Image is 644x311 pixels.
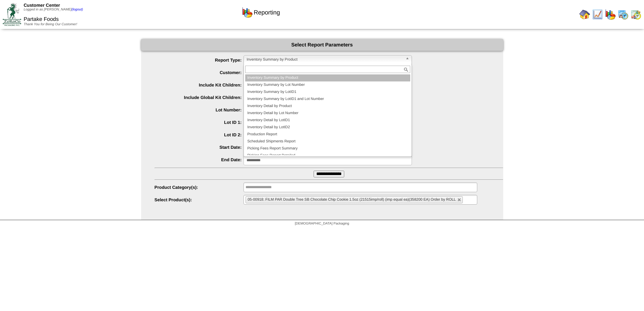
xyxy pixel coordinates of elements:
img: ZoRoCo_Logo(Green%26Foil)%20jpg.webp [3,3,21,26]
li: Picking Fees Report Summary [245,145,410,152]
li: Inventory Detail by LotID2 [245,124,410,131]
img: calendarinout.gif [631,9,641,20]
span: 05-00918: FILM PAR Double Tree SB Chocolate Chip Cookie 1.5oz (21515imp/roll) (imp equal ea)(3582... [248,198,456,202]
li: Inventory Summary by Product [245,74,410,81]
span: [DEMOGRAPHIC_DATA] Packaging [295,222,349,226]
label: Customer: [155,70,244,75]
div: Select Report Parameters [141,39,503,51]
label: Include Global Kit Children: [155,95,244,100]
span: Inventory Summary by Product [247,56,403,64]
label: Include Kit Children: [155,82,244,88]
span: Reporting [254,9,280,16]
li: Scheduled Shipments Report [245,138,410,145]
label: Lot ID 2: [155,132,244,137]
label: Select Product(s): [155,197,244,202]
li: Inventory Summary by Lot Number [245,81,410,89]
li: Inventory Detail by Product [245,103,410,110]
li: Inventory Summary by LotID1 and Lot Number [245,96,410,103]
label: Product Category(s): [155,185,244,190]
span: Logged in as [PERSON_NAME] [24,8,83,11]
li: Picking Fees Report Detailed [245,152,410,159]
li: Inventory Summary by LotID1 [245,89,410,96]
span: Thank You for Being Our Customer! [24,23,77,26]
img: graph.gif [242,7,253,18]
li: Inventory Detail by LotID1 [245,117,410,124]
img: graph.gif [605,9,616,20]
li: Production Report [245,131,410,138]
label: Lot ID 1: [155,120,244,125]
li: Inventory Detail by Lot Number [245,110,410,117]
label: Start Date: [155,145,244,150]
label: End Date: [155,157,244,162]
img: calendarprod.gif [618,9,629,20]
label: Lot Number: [155,107,244,112]
span: Customer Center [24,3,60,8]
span: Partake Foods [155,68,503,75]
span: Partake Foods [24,16,59,22]
a: (logout) [71,8,83,11]
img: home.gif [579,9,590,20]
img: line_graph.gif [592,9,603,20]
label: Report Type: [155,58,244,63]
